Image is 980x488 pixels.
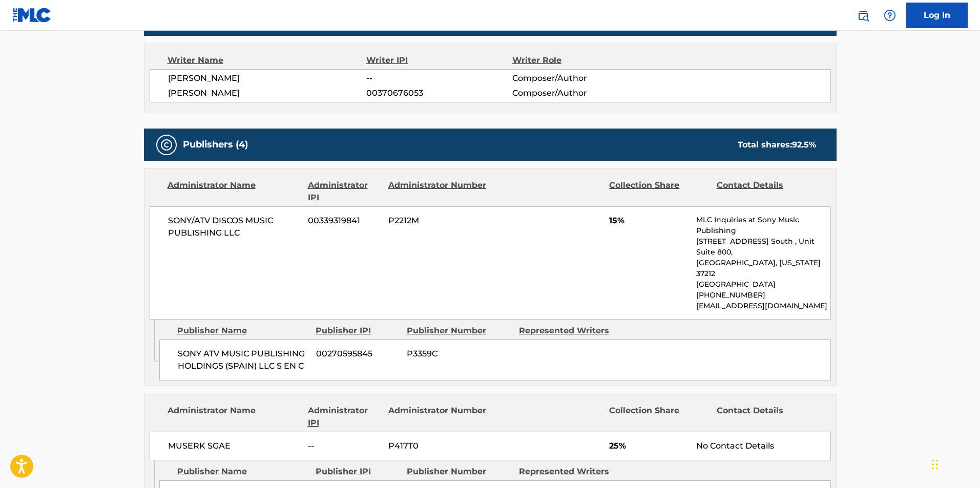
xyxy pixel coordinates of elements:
[696,290,830,301] p: [PHONE_NUMBER]
[609,440,689,452] span: 25%
[696,236,830,258] p: [STREET_ADDRESS] South , Unit Suite 800,
[308,179,381,204] div: Administrator IPI
[932,449,938,480] div: Drag
[696,279,830,290] p: [GEOGRAPHIC_DATA]
[696,258,830,279] p: [GEOGRAPHIC_DATA], [US_STATE] 37212
[512,72,645,84] span: Composer/Author
[696,215,830,236] p: MLC Inquiries at Sony Music Publishing
[512,87,645,99] span: Composer/Author
[183,139,248,151] h5: Publishers (4)
[512,54,645,67] div: Writer Role
[792,140,816,150] span: 92.5 %
[388,440,488,452] span: P417T0
[407,465,511,478] div: Publisher Number
[388,215,488,227] span: P2212M
[609,179,708,204] div: Collection Share
[929,439,980,488] iframe: Chat Widget
[308,440,381,452] span: --
[407,325,511,337] div: Publisher Number
[168,440,301,452] span: MUSERK SGAE
[160,139,173,151] img: Publishers
[717,179,816,204] div: Contact Details
[308,405,381,429] div: Administrator IPI
[366,72,512,84] span: --
[366,87,512,99] span: 00370676053
[880,5,900,26] div: Help
[366,54,512,67] div: Writer IPI
[388,405,488,429] div: Administrator Number
[12,8,52,23] img: MLC Logo
[308,215,381,227] span: 00339319841
[316,348,399,360] span: 00270595845
[519,325,623,337] div: Represented Writers
[316,325,399,337] div: Publisher IPI
[696,440,830,452] div: No Contact Details
[738,139,816,151] div: Total shares:
[857,9,869,22] img: search
[316,465,399,478] div: Publisher IPI
[168,405,300,429] div: Administrator Name
[168,87,367,99] span: [PERSON_NAME]
[717,405,816,429] div: Contact Details
[884,9,896,22] img: help
[177,465,308,478] div: Publisher Name
[906,3,968,28] a: Log In
[853,5,873,26] a: Public Search
[178,348,308,372] span: SONY ATV MUSIC PUBLISHING HOLDINGS (SPAIN) LLC S EN C
[609,405,708,429] div: Collection Share
[168,179,300,204] div: Administrator Name
[168,215,301,239] span: SONY/ATV DISCOS MUSIC PUBLISHING LLC
[696,301,830,311] p: [EMAIL_ADDRESS][DOMAIN_NAME]
[609,215,689,227] span: 15%
[519,465,623,478] div: Represented Writers
[168,72,367,84] span: [PERSON_NAME]
[407,348,511,360] span: P3359C
[168,54,367,67] div: Writer Name
[177,325,308,337] div: Publisher Name
[388,179,488,204] div: Administrator Number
